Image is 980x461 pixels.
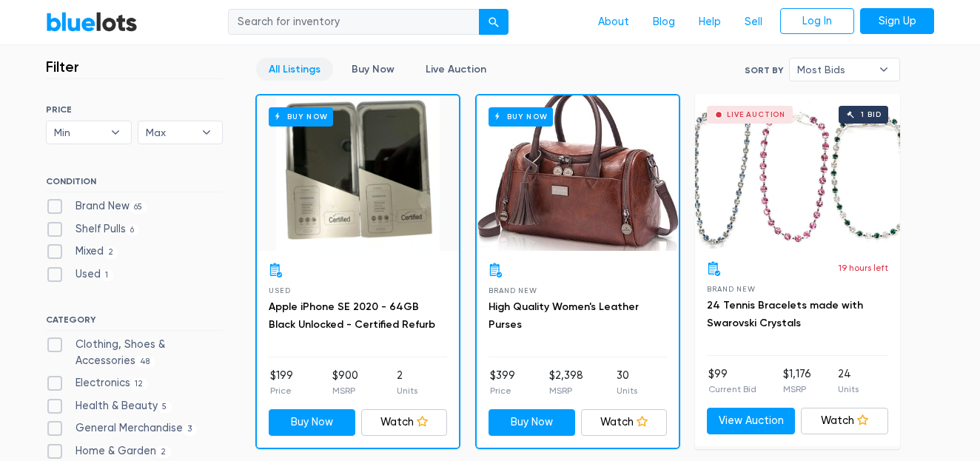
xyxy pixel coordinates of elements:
[838,383,859,396] p: Units
[586,8,641,36] a: About
[332,384,358,397] p: MSRP
[687,8,733,36] a: Help
[135,356,155,368] span: 48
[641,8,687,36] a: Blog
[46,398,172,414] label: Health & Beauty
[46,243,118,260] label: Mixed
[707,285,755,293] span: Brand New
[490,368,515,397] li: $399
[183,424,197,436] span: 3
[617,384,637,397] p: Units
[46,198,147,215] label: Brand New
[269,300,435,331] a: Apple iPhone SE 2020 - 64GB Black Unlocked - Certified Refurb
[104,247,118,259] span: 2
[801,408,889,434] a: Watch
[257,95,459,251] a: Buy Now
[270,384,293,397] p: Price
[101,269,113,281] span: 1
[54,121,103,144] span: Min
[489,300,639,331] a: High Quality Women's Leather Purses
[783,383,811,396] p: MSRP
[489,409,575,436] a: Buy Now
[707,408,795,434] a: View Auction
[868,58,899,81] b: ▾
[332,368,358,397] li: $900
[490,384,515,397] p: Price
[269,409,355,436] a: Buy Now
[397,384,417,397] p: Units
[707,299,863,329] a: 24 Tennis Bracelets made with Swarovski Crystals
[228,9,480,36] input: Search for inventory
[46,176,223,192] h6: CONDITION
[269,107,333,126] h6: Buy Now
[708,366,756,396] li: $99
[130,201,147,213] span: 65
[130,378,148,390] span: 12
[839,261,888,275] p: 19 hours left
[549,368,583,397] li: $2,398
[745,64,783,77] label: Sort By
[489,286,537,295] span: Brand New
[617,368,637,397] li: 30
[477,95,679,251] a: Buy Now
[727,111,785,118] div: Live Auction
[695,94,900,249] a: Live Auction 1 bid
[126,224,139,236] span: 6
[783,366,811,396] li: $1,176
[733,8,774,36] a: Sell
[46,58,79,75] h3: Filter
[489,107,553,126] h6: Buy Now
[549,384,583,397] p: MSRP
[46,221,139,238] label: Shelf Pulls
[46,314,223,331] h6: CATEGORY
[46,420,197,437] label: General Merchandise
[100,121,131,144] b: ▾
[46,375,148,391] label: Electronics
[269,286,290,295] span: Used
[46,11,138,33] a: BlueLots
[838,366,859,396] li: 24
[339,58,407,81] a: Buy Now
[46,443,171,460] label: Home & Garden
[708,383,756,396] p: Current Bid
[581,409,668,436] a: Watch
[780,8,854,35] a: Log In
[860,8,934,35] a: Sign Up
[46,266,113,283] label: Used
[361,409,448,436] a: Watch
[46,337,223,369] label: Clothing, Shoes & Accessories
[146,121,195,144] span: Max
[256,58,333,81] a: All Listings
[270,368,293,397] li: $199
[191,121,222,144] b: ▾
[158,401,172,413] span: 5
[397,368,417,397] li: 2
[156,446,171,458] span: 2
[797,58,871,81] span: Most Bids
[46,104,223,115] h6: PRICE
[413,58,499,81] a: Live Auction
[861,111,881,118] div: 1 bid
